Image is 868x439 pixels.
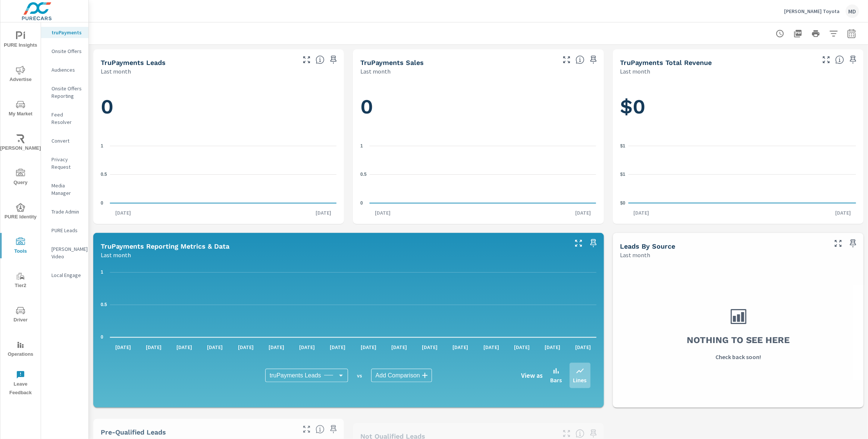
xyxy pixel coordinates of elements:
[3,306,38,324] span: Driver
[51,47,82,55] p: Onsite Offers
[620,250,651,259] p: Last month
[171,343,197,351] p: [DATE]
[360,200,363,206] text: 0
[620,200,626,206] text: $0
[101,172,107,177] text: 0.5
[587,54,599,66] span: Save this to your personalized report
[835,55,844,64] span: Total revenue from sales matched to a truPayments lead. [Source: This data is sourced from the de...
[101,250,131,259] p: Last month
[101,270,103,275] text: 1
[570,343,596,351] p: [DATE]
[846,4,859,18] div: MD
[3,100,38,118] span: My Market
[628,209,654,217] p: [DATE]
[294,343,320,351] p: [DATE]
[376,372,420,379] span: Add Comparison
[101,428,166,436] h5: Pre-Qualified Leads
[790,26,805,41] button: "Export Report to PDF"
[687,334,790,346] h3: Nothing to see here
[448,343,474,351] p: [DATE]
[41,109,88,128] div: Feed Resolver
[233,343,259,351] p: [DATE]
[310,209,336,217] p: [DATE]
[41,180,88,199] div: Media Manager
[808,26,823,41] button: Print Report
[620,242,676,250] h5: Leads By Source
[570,209,596,217] p: [DATE]
[51,271,82,279] p: Local Engage
[620,143,626,149] text: $1
[51,208,82,215] p: Trade Admin
[587,237,599,249] span: Save this to your personalized report
[576,55,585,64] span: Number of sales matched to a truPayments lead. [Source: This data is sourced from the dealer's DM...
[316,55,325,64] span: The number of truPayments leads.
[3,370,38,397] span: Leave Feedback
[101,302,107,308] text: 0.5
[41,46,88,57] div: Onsite Offers
[41,135,88,146] div: Convert
[3,237,38,256] span: Tools
[51,227,82,234] p: PURE Leads
[41,243,88,262] div: [PERSON_NAME] Video
[41,64,88,75] div: Audiences
[51,111,82,126] p: Feed Resolver
[370,209,396,217] p: [DATE]
[360,172,367,177] text: 0.5
[539,343,565,351] p: [DATE]
[360,59,424,66] h5: truPayments Sales
[521,372,543,379] h6: View as
[417,343,443,351] p: [DATE]
[101,200,103,206] text: 0
[3,134,38,153] span: [PERSON_NAME]
[41,270,88,281] div: Local Engage
[328,54,339,66] span: Save this to your personalized report
[386,343,412,351] p: [DATE]
[325,343,351,351] p: [DATE]
[301,423,313,435] button: Make Fullscreen
[844,26,859,41] button: Select Date Range
[101,335,103,340] text: 0
[820,54,832,66] button: Make Fullscreen
[110,343,136,351] p: [DATE]
[509,343,535,351] p: [DATE]
[51,156,82,171] p: Privacy Request
[3,340,38,359] span: Operations
[41,206,88,217] div: Trade Admin
[360,67,391,76] p: Last month
[551,376,562,384] p: Bars
[784,8,840,15] p: [PERSON_NAME] Toyota
[0,22,41,400] div: nav menu
[360,143,363,149] text: 1
[715,352,761,361] p: Check back soon!
[51,182,82,197] p: Media Manager
[51,137,82,144] p: Convert
[573,237,585,249] button: Make Fullscreen
[301,54,313,66] button: Make Fullscreen
[348,372,371,379] p: vs
[101,94,336,119] h1: 0
[3,66,38,84] span: Advertise
[576,429,585,438] span: A basic review has been done and has not approved the credit worthiness of the lead by the config...
[3,272,38,290] span: Tier2
[826,26,841,41] button: Apply Filters
[51,245,82,260] p: [PERSON_NAME] Video
[3,31,38,50] span: PURE Insights
[316,425,325,434] span: A basic review has been done and approved the credit worthiness of the lead by the configured cre...
[41,83,88,102] div: Onsite Offers Reporting
[847,54,859,66] span: Save this to your personalized report
[110,209,136,217] p: [DATE]
[830,209,856,217] p: [DATE]
[51,85,82,100] p: Onsite Offers Reporting
[847,237,859,249] span: Save this to your personalized report
[620,67,651,76] p: Last month
[328,423,339,435] span: Save this to your personalized report
[355,343,382,351] p: [DATE]
[101,59,166,66] h5: truPayments Leads
[620,94,856,119] h1: $0
[263,343,289,351] p: [DATE]
[51,29,82,36] p: truPayments
[202,343,228,351] p: [DATE]
[270,372,321,379] span: truPayments Leads
[620,172,626,177] text: $1
[51,66,82,74] p: Audiences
